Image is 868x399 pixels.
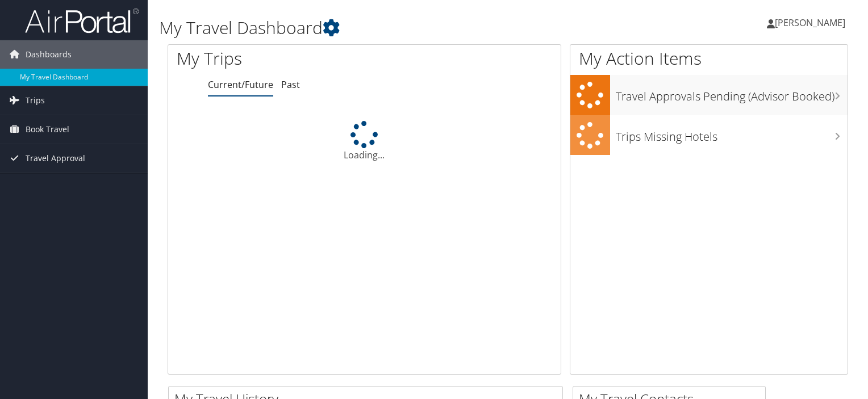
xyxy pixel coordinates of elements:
[281,78,300,91] a: Past
[159,16,624,40] h1: My Travel Dashboard
[767,6,857,40] a: [PERSON_NAME]
[25,7,139,34] img: airportal-logo.png
[570,75,848,115] a: Travel Approvals Pending (Advisor Booked)
[26,40,72,69] span: Dashboards
[570,47,848,70] h1: My Action Items
[26,115,69,144] span: Book Travel
[616,123,848,145] h3: Trips Missing Hotels
[177,47,389,70] h1: My Trips
[570,115,848,156] a: Trips Missing Hotels
[775,16,845,29] span: [PERSON_NAME]
[208,78,273,91] a: Current/Future
[26,144,85,173] span: Travel Approval
[168,121,561,162] div: Loading...
[26,86,45,115] span: Trips
[616,83,848,104] h3: Travel Approvals Pending (Advisor Booked)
